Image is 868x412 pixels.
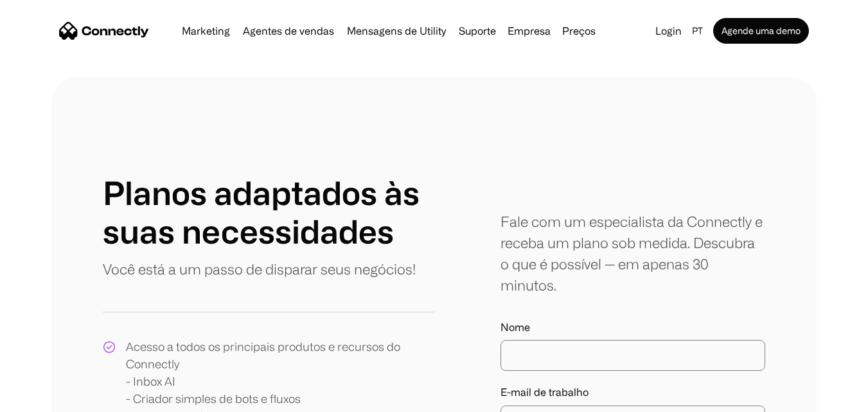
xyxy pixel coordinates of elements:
[26,390,77,408] ul: Language list
[557,26,601,36] a: Preços
[650,22,687,40] a: Login
[687,22,711,40] div: pt
[103,174,434,251] h1: Planos adaptados às suas necessidades
[692,22,703,40] div: pt
[504,22,554,40] div: Empresa
[177,26,235,36] a: Marketing
[342,26,451,36] a: Mensagens de Utility
[508,22,551,40] div: Empresa
[13,388,77,408] aside: Language selected: Português (Brasil)
[238,26,339,36] a: Agentes de vendas
[500,211,765,296] div: Fale com um especialista da Connectly e receba um plano sob medida. Descubra o que é possível — e...
[500,321,765,334] label: Nome
[103,258,416,280] p: Você está a um passo de disparar seus negócios!
[454,26,501,36] a: Suporte
[500,386,765,399] label: E-mail de trabalho
[59,21,149,40] a: home
[713,18,809,44] a: Agende uma demo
